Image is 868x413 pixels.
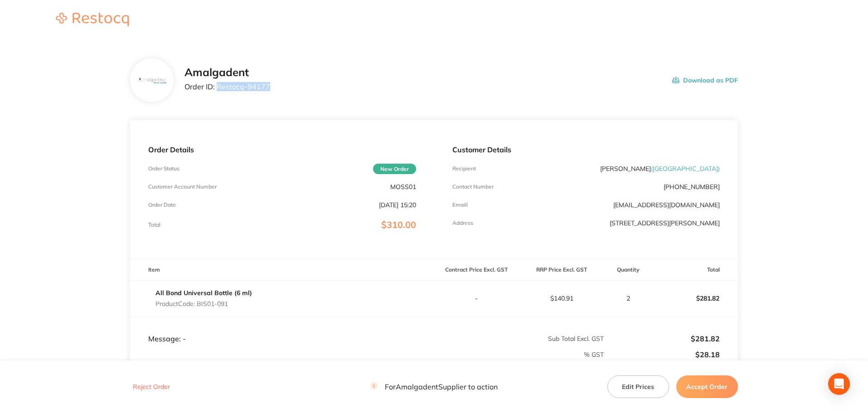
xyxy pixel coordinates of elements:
[605,350,720,359] p: $28.18
[610,219,720,227] p: [STREET_ADDRESS][PERSON_NAME]
[381,219,416,230] span: $310.00
[184,83,270,91] p: Order ID: Restocq- 94177
[373,164,416,174] span: New Order
[452,165,476,172] p: Recipient
[676,375,738,398] button: Accept Order
[148,222,160,228] p: Total
[651,165,720,173] span: ( [GEOGRAPHIC_DATA] )
[605,335,720,343] p: $281.82
[47,13,138,28] a: Restocq logo
[452,202,468,208] p: Emaill
[184,66,270,79] h2: Amalgadent
[452,184,494,190] p: Contact Number
[600,165,720,172] p: [PERSON_NAME]
[148,184,217,190] p: Customer Account Number
[607,375,669,398] button: Edit Prices
[672,66,738,94] button: Download as PDF
[653,287,737,309] p: $281.82
[604,259,653,281] th: Quantity
[435,295,519,302] p: -
[434,259,519,281] th: Contract Price Excl. GST
[47,13,138,26] img: Restocq logo
[148,146,416,154] p: Order Details
[137,77,167,84] img: b285Ymlzag
[130,383,173,391] button: Reject Order
[155,289,252,297] a: All Bond Universal Bottle (6 ml)
[653,259,738,281] th: Total
[519,259,604,281] th: RRP Price Excl. GST
[155,300,252,307] p: Product Code: BIS01-091
[828,373,850,395] div: Open Intercom Messenger
[370,383,498,391] p: For Amalgadent Supplier to action
[148,202,176,208] p: Order Date
[130,316,434,343] td: Message: -
[379,201,416,209] p: [DATE] 15:20
[435,335,604,342] p: Sub Total Excl. GST
[664,183,720,190] p: [PHONE_NUMBER]
[613,201,720,209] a: [EMAIL_ADDRESS][DOMAIN_NAME]
[452,220,473,226] p: Address
[131,351,604,358] p: % GST
[452,146,720,154] p: Customer Details
[390,183,416,190] p: MOSS01
[605,295,652,302] p: 2
[130,259,434,281] th: Item
[148,165,179,172] p: Order Status
[519,295,604,302] p: $140.91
